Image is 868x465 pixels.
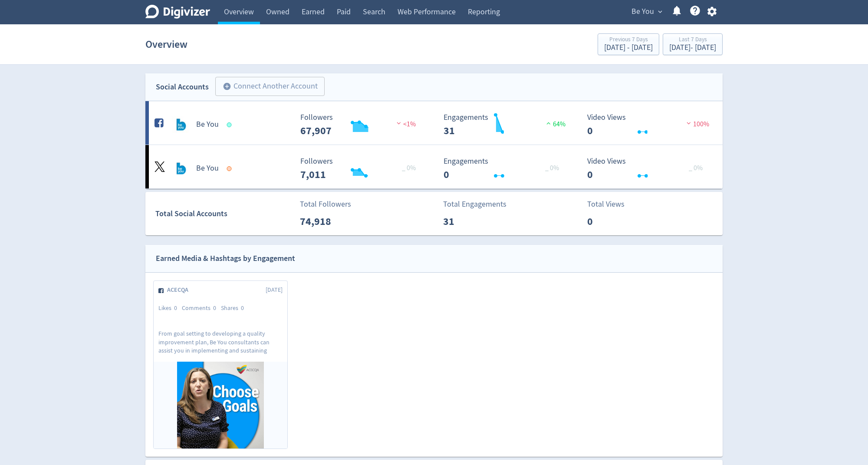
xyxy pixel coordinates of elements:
svg: Engagements 31 [439,113,569,136]
button: Last 7 Days[DATE]- [DATE] [663,33,723,55]
img: Be You undefined [172,160,189,177]
div: Likes [158,304,182,313]
div: Comments [182,304,221,313]
p: Total Views [587,198,637,210]
span: expand_more [656,8,664,16]
span: <1% [395,120,416,129]
span: _ 0% [545,164,559,172]
span: 0 [174,304,177,312]
button: Be You [628,5,664,19]
img: negative-performance.svg [684,120,693,126]
span: _ 0% [689,164,703,172]
span: ACECQA [167,286,193,294]
p: From goal setting to developing a quality improvement plan, Be You consultants can assist you in ... [158,330,283,354]
span: 0 [241,304,244,312]
svg: Followers --- [296,113,426,136]
div: Previous 7 Days [604,36,653,44]
svg: Video Views 0 [583,113,713,136]
svg: Followers --- [296,157,426,180]
h1: Overview [145,30,187,58]
svg: Video Views 0 [583,157,713,180]
div: Last 7 Days [669,36,716,44]
a: Be You undefinedBe You Followers --- _ 0% Followers 7,011 Engagements 0 Engagements 0 _ 0% Video ... [145,145,723,188]
span: Data last synced: 5 Aug 2025, 12:02pm (AEST) [227,166,234,171]
p: 0 [587,214,637,229]
a: Connect Another Account [209,78,325,96]
p: Total Engagements [443,198,506,210]
div: Shares [221,304,249,313]
div: [DATE] - [DATE] [669,44,716,52]
div: Social Accounts [156,81,209,93]
div: Total Social Accounts [155,208,294,220]
button: Connect Another Account [215,77,325,96]
span: 64% [544,120,566,129]
span: Data last synced: 11 Aug 2025, 1:01pm (AEST) [227,122,234,127]
div: Earned Media & Hashtags by Engagement [156,252,295,265]
img: negative-performance.svg [395,120,403,126]
p: 31 [443,214,493,229]
h5: Be You [196,163,219,174]
span: 100% [684,120,709,129]
img: Be You undefined [172,116,189,133]
span: 0 [213,304,216,312]
p: 74,918 [300,214,350,229]
a: Be You undefinedBe You Followers --- Followers 67,907 <1% Engagements 31 Engagements 31 64% Video... [145,101,723,145]
p: Total Followers [300,198,351,210]
span: Be You [631,5,654,19]
img: positive-performance.svg [544,120,553,126]
svg: Engagements 0 [439,157,569,180]
h5: Be You [196,119,219,130]
a: ACECQA[DATE]Likes0Comments0Shares0From goal setting to developing a quality improvement plan, Be ... [154,281,287,449]
div: [DATE] - [DATE] [604,44,653,52]
span: add_circle [223,82,231,91]
span: [DATE] [266,286,283,294]
button: Previous 7 Days[DATE] - [DATE] [598,33,659,55]
span: _ 0% [402,164,416,172]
